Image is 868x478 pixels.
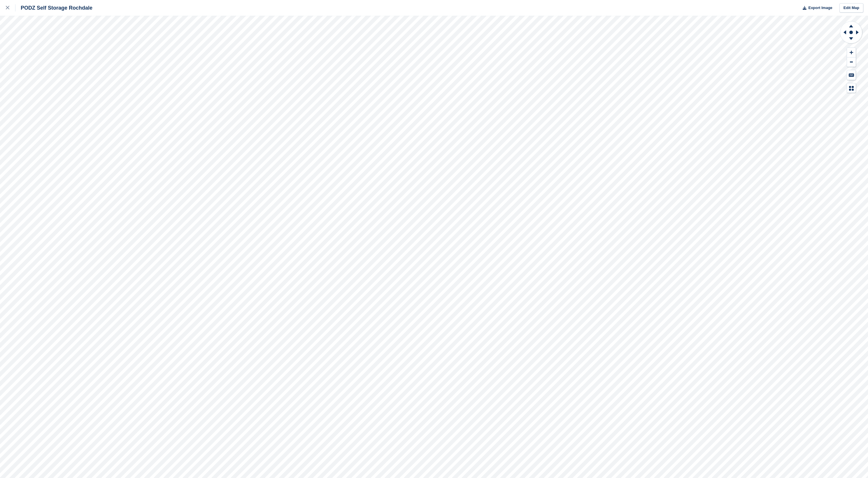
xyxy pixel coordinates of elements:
[799,3,832,13] button: Export Image
[847,48,856,57] button: Zoom In
[847,83,856,93] button: Map Legend
[847,70,856,80] button: Keyboard Shortcuts
[808,5,832,11] span: Export Image
[847,57,856,67] button: Zoom Out
[839,3,863,13] a: Edit Map
[15,4,92,11] div: PODZ Self Storage Rochdale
